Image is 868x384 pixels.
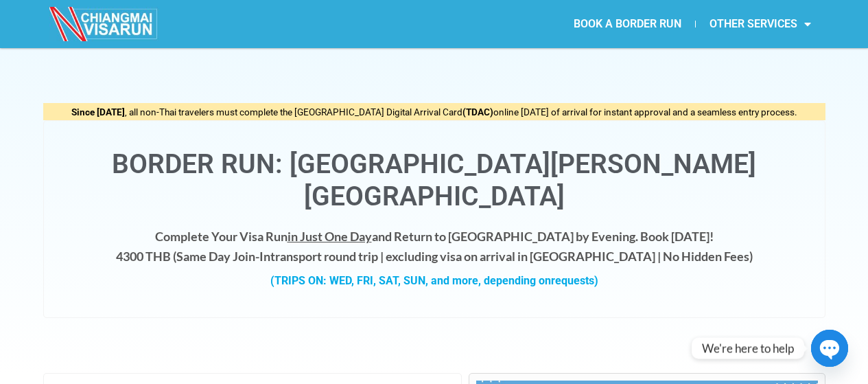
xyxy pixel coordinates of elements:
[71,106,125,117] strong: Since [DATE]
[462,106,493,117] strong: (TDAC)
[434,8,825,40] nav: Menu
[696,8,825,40] a: OTHER SERVICES
[71,106,797,117] span: , all non-Thai travelers must complete the [GEOGRAPHIC_DATA] Digital Arrival Card online [DATE] o...
[551,274,598,287] span: requests)
[270,274,598,287] strong: (TRIPS ON: WED, FRI, SAT, SUN, and more, depending on
[560,8,695,40] a: BOOK A BORDER RUN
[176,249,270,264] strong: Same Day Join-In
[288,229,372,244] span: in Just One Day
[58,148,811,213] h1: Border Run: [GEOGRAPHIC_DATA][PERSON_NAME][GEOGRAPHIC_DATA]
[58,227,811,267] h4: Complete Your Visa Run and Return to [GEOGRAPHIC_DATA] by Evening. Book [DATE]! 4300 THB ( transp...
